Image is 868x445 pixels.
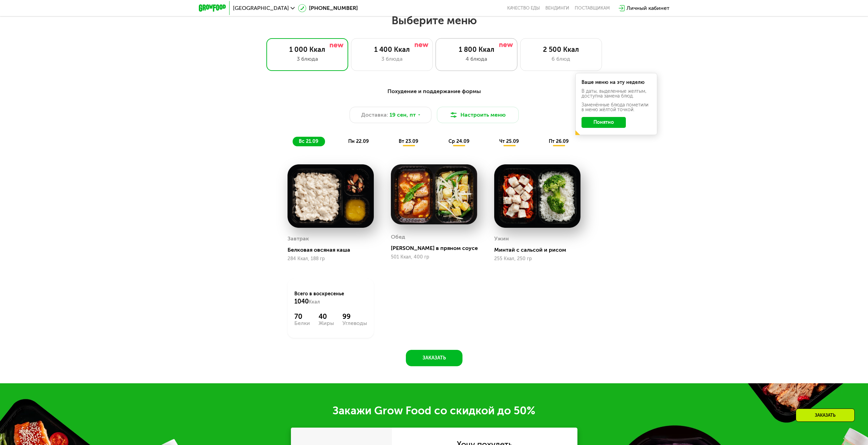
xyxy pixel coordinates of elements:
[294,312,310,321] div: 70
[494,234,509,244] div: Ужин
[406,350,462,366] button: Заказать
[527,45,595,54] div: 2 500 Ккал
[399,138,418,144] span: вт 23.09
[342,312,367,321] div: 99
[796,409,855,422] div: Заказать
[391,232,405,242] div: Обед
[582,103,651,112] div: Заменённые блюда пометили в меню жёлтой точкой.
[448,138,469,144] span: ср 24.09
[499,138,519,144] span: чт 25.09
[437,107,519,123] button: Настроить меню
[549,138,569,144] span: пт 26.09
[627,4,670,12] div: Личный кабинет
[233,5,289,11] span: [GEOGRAPHIC_DATA]
[361,111,388,119] span: Доставка:
[443,55,510,63] div: 4 блюда
[299,138,318,144] span: вс 21.09
[294,321,310,326] div: Белки
[494,247,586,253] div: Минтай с сальсой и рисом
[298,4,358,12] a: [PHONE_NUMBER]
[391,254,477,260] div: 501 Ккал, 400 гр
[582,80,651,85] div: Ваше меню на эту неделю
[22,14,846,27] h2: Выберите меню
[309,299,320,305] span: Ккал
[507,5,540,11] a: Качество еды
[319,321,334,326] div: Жиры
[358,55,426,63] div: 3 блюда
[288,234,309,244] div: Завтрак
[274,45,341,54] div: 1 000 Ккал
[288,247,379,253] div: Белковая овсяная каша
[545,5,569,11] a: Вендинги
[294,298,309,305] span: 1040
[232,87,636,96] div: Похудение и поддержание формы
[319,312,334,321] div: 40
[575,5,610,11] div: поставщикам
[494,256,580,262] div: 255 Ккал, 250 гр
[391,245,483,252] div: [PERSON_NAME] в пряном соусе
[294,291,367,306] div: Всего в воскресенье
[582,117,626,128] button: Понятно
[288,256,374,262] div: 284 Ккал, 188 гр
[342,321,367,326] div: Углеводы
[582,89,651,99] div: В даты, выделенные желтым, доступна замена блюд.
[389,111,416,119] span: 19 сен, пт
[527,55,595,63] div: 6 блюд
[348,138,369,144] span: пн 22.09
[274,55,341,63] div: 3 блюда
[443,45,510,54] div: 1 800 Ккал
[358,45,426,54] div: 1 400 Ккал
